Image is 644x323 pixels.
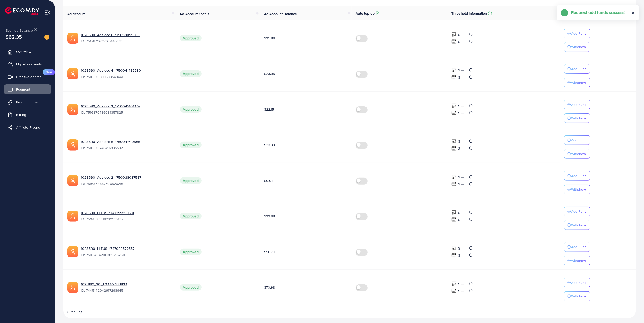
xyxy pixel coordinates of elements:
span: $50.79 [264,249,275,254]
img: ic-ads-acc.e4c84228.svg [67,246,78,257]
p: Add Fund [571,173,587,179]
p: $ --- [458,103,465,109]
div: <span class='underline'>1028590_Ads acc 3_1750041464367</span></br>7516370786081357825 [81,104,172,115]
p: $ --- [458,181,465,187]
button: Add Fund [564,100,590,109]
span: Overview [16,49,31,54]
a: Payment [4,84,51,94]
button: Add Fund [564,278,590,287]
img: menu [44,10,50,15]
a: 1028590_Ads acc 6_1750390915755 [81,32,172,37]
span: Approved [180,249,202,255]
div: <span class='underline'>1028590_Ads acc 4_1750041485530</span></br>7516370899583549441 [81,68,172,80]
img: ic-ads-acc.e4c84228.svg [67,104,78,115]
p: Withdraw [571,222,586,228]
p: $ --- [458,67,465,73]
p: $ --- [458,145,465,152]
img: top-up amount [451,245,457,251]
span: Approved [180,35,202,41]
span: Approved [180,213,202,219]
div: <span class='underline'>1028590_LLTUS_1747022572557</span></br>7503404206389215250 [81,246,172,258]
button: Add Fund [564,171,590,181]
span: Affiliate Program [16,125,43,130]
button: Withdraw [564,220,590,230]
p: Withdraw [571,151,586,157]
span: New [43,69,55,75]
span: $0.04 [264,178,274,183]
a: Product Links [4,97,51,107]
p: Withdraw [571,293,586,299]
span: 8 result(s) [67,309,84,314]
img: top-up amount [451,39,457,44]
button: Withdraw [564,149,590,159]
img: image [44,35,49,40]
span: Ad Account Status [180,11,210,16]
button: Add Fund [564,64,590,74]
img: top-up amount [451,74,457,80]
span: $22.15 [264,107,274,112]
div: <span class='underline'>1028590_LLTUS_1747299399581</span></br>7504593319239188487 [81,210,172,222]
p: Add Fund [571,208,587,214]
img: top-up amount [451,139,457,144]
img: top-up amount [451,103,457,108]
img: top-up amount [451,253,457,258]
a: 1028590_Ads acc 2_1750038037587 [81,175,172,180]
img: top-up amount [451,288,457,293]
div: <span class='underline'>1028590_Ads acc 5_1750041610565</span></br>7516370748416835592 [81,139,172,151]
a: 1021899_20_1733457221833 [81,282,172,287]
p: Auto top-up [356,10,375,16]
p: $ --- [458,32,465,38]
p: $ --- [458,245,465,251]
a: Overview [4,46,51,57]
p: $ --- [458,110,465,116]
span: Ad account [67,11,86,16]
p: $ --- [458,210,465,216]
span: Creative center [16,74,41,79]
button: Add Fund [564,242,590,252]
a: 1028590_LLTUS_1747299399581 [81,210,172,215]
span: ID: 7516370748416835592 [81,145,172,151]
p: Withdraw [571,80,586,86]
span: ID: 7504593319239188487 [81,217,172,222]
h5: Request add funds success! [571,9,626,16]
div: <span class='underline'>1021899_20_1733457221833</span></br>7445142042617298945 [81,282,172,293]
img: top-up amount [451,174,457,180]
span: Ecomdy Balance [6,28,33,33]
button: Add Fund [564,29,590,38]
button: Withdraw [564,78,590,87]
span: My ad accounts [16,62,42,67]
a: 1028590_LLTUS_1747022572557 [81,246,172,251]
a: 1028590_Ads acc 3_1750041464367 [81,104,172,109]
a: My ad accounts [4,59,51,69]
img: ic-ads-acc.e4c84228.svg [67,211,78,222]
img: top-up amount [451,217,457,222]
span: Approved [180,177,202,184]
button: Add Fund [564,135,590,145]
span: $70.98 [264,285,275,290]
button: Withdraw [564,42,590,52]
span: Ad Account Balance [264,11,297,16]
img: top-up amount [451,32,457,37]
img: ic-ads-acc.e4c84228.svg [67,139,78,151]
span: ID: 7503404206389215250 [81,252,172,257]
p: $ --- [458,281,465,287]
span: Approved [180,70,202,77]
a: 1028590_Ads acc 5_1750041610565 [81,139,172,144]
span: Approved [180,142,202,148]
span: ID: 7516370786081357825 [81,110,172,115]
a: Billing [4,110,51,120]
img: top-up amount [451,110,457,115]
a: Affiliate Program [4,122,51,132]
p: Withdraw [571,258,586,264]
img: top-up amount [451,281,457,286]
div: <span class='underline'>1028590_Ads acc 6_1750390915755</span></br>7517871263625445383 [81,32,172,44]
div: <span class='underline'>1028590_Ads acc 2_1750038037587</span></br>7516354887506526216 [81,175,172,186]
a: Creative centerNew [4,72,51,82]
img: top-up amount [451,181,457,187]
iframe: Chat [623,300,640,319]
p: $ --- [458,217,465,223]
button: Withdraw [564,256,590,265]
p: Add Fund [571,30,587,36]
img: logo [5,7,39,15]
span: Payment [16,87,30,92]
